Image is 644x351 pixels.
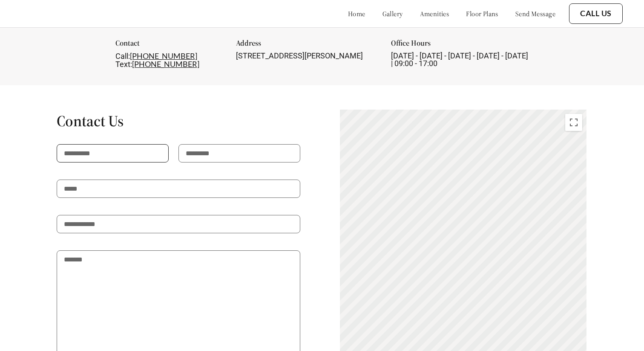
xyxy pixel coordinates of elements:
a: gallery [382,9,403,18]
div: Office Hours [391,39,529,52]
button: Toggle fullscreen view [565,114,582,131]
div: Contact [115,39,219,52]
div: Address [236,39,374,52]
a: [PHONE_NUMBER] [130,51,197,61]
a: Call Us [580,9,612,18]
h1: Contact Us [57,111,300,131]
div: [STREET_ADDRESS][PERSON_NAME] [236,52,374,60]
button: Call Us [569,3,623,24]
a: send message [515,9,555,18]
span: Call: [115,52,130,61]
span: Text: [115,60,132,69]
a: amenities [420,9,449,18]
div: [DATE] - [DATE] - [DATE] - [DATE] - [DATE] | 09:00 - 17:00 [391,52,529,67]
a: [PHONE_NUMBER] [132,59,199,69]
a: floor plans [466,9,498,18]
a: home [348,9,365,18]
